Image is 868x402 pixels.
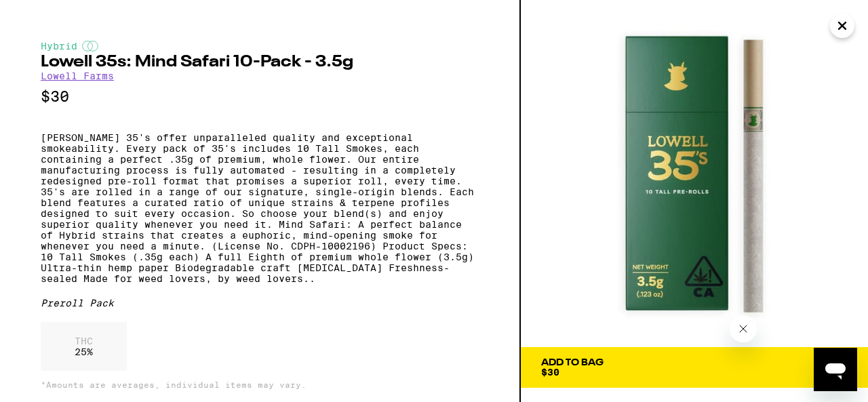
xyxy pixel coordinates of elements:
[8,9,98,20] span: Hi. Need any help?
[75,336,93,346] p: THC
[814,348,857,391] iframe: Button to launch messaging window
[41,71,114,81] a: Lowell Farms
[41,380,479,389] p: *Amounts are averages, individual items may vary.
[541,367,559,378] span: $30
[41,41,479,52] div: Hybrid
[41,322,127,371] div: 25 %
[41,54,479,71] h2: Lowell 35s: Mind Safari 10-Pack - 3.5g
[830,14,854,38] button: Close
[41,298,479,308] div: Preroll Pack
[541,358,604,367] div: Add To Bag
[521,347,868,388] button: Add To Bag$30
[82,41,98,52] img: hybridColor.svg
[730,315,757,342] iframe: Close message
[41,132,479,284] p: [PERSON_NAME] 35's offer unparalleled quality and exceptional smokeability. Every pack of 35's in...
[41,88,479,105] p: $30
